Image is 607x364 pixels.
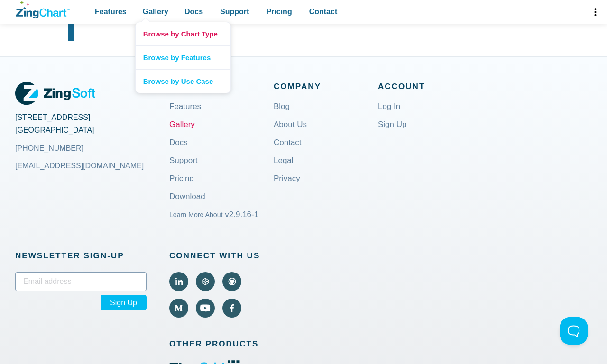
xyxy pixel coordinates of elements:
[196,272,215,291] a: Visit ZingChart on CodePen (external).
[169,299,188,318] a: Visit ZingChart on Medium (external).
[184,5,203,18] span: Docs
[169,211,223,218] small: Learn More About
[15,80,95,107] a: ZingSoft Logo. Click to visit the ZingSoft site (external).
[143,5,168,18] span: Gallery
[560,317,588,345] iframe: Toggle Customer Support
[274,121,307,144] a: About Us
[169,157,198,180] a: Support
[274,80,378,93] span: Company
[169,139,188,162] a: Docs
[196,299,215,318] a: Visit ZingChart on YouTube (external).
[16,1,70,18] a: ZingChart Logo. Click to return to the homepage
[274,139,302,162] a: Contact
[169,272,188,291] a: Visit ZingChart on LinkedIn (external).
[136,69,230,93] a: Browse by Use Case
[15,111,169,159] address: [STREET_ADDRESS] [GEOGRAPHIC_DATA]
[378,121,406,144] a: Sign Up
[15,249,147,263] span: Newsletter Sign‑up
[136,22,230,45] a: Browse by Chart Type
[222,299,241,318] a: Visit ZingChart on Facebook (external).
[274,175,300,198] a: Privacy
[222,272,241,291] a: Visit ZingChart on GitHub (external).
[169,211,258,234] a: Learn More About v2.9.16-1
[309,5,338,18] span: Contact
[169,337,274,351] span: Other Products
[378,103,400,126] a: Log In
[274,157,294,180] a: Legal
[378,80,482,93] span: Account
[169,121,195,144] a: Gallery
[101,295,147,310] span: Sign Up
[15,272,147,291] input: Email address
[266,5,292,18] span: Pricing
[169,193,205,216] a: Download
[169,175,194,198] a: Pricing
[169,103,201,126] a: Features
[15,136,169,159] a: [PHONE_NUMBER]
[95,5,127,18] span: Features
[15,154,144,177] a: [EMAIL_ADDRESS][DOMAIN_NAME]
[220,5,249,18] span: Support
[225,210,258,219] span: v2.9.16-1
[169,249,274,263] span: Connect With Us
[136,45,230,69] a: Browse by Features
[274,103,290,126] a: Blog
